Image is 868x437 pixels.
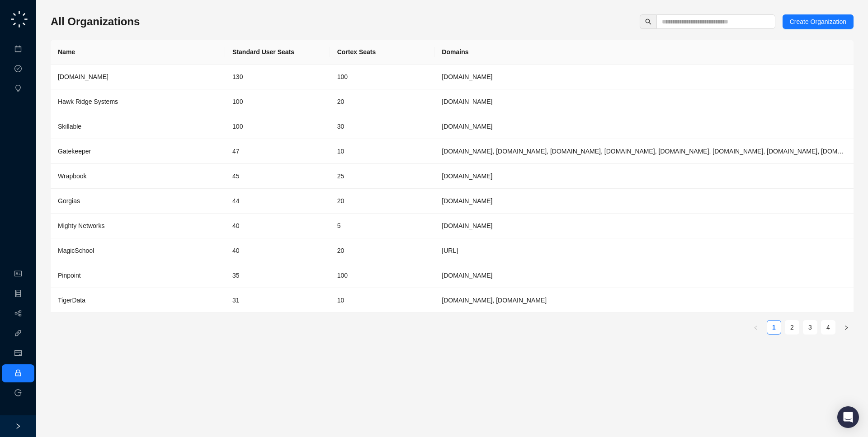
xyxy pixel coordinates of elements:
[821,320,835,335] li: 4
[330,89,435,114] td: 20
[15,423,21,429] span: right
[434,114,854,139] td: skillable.com
[330,288,435,313] td: 10
[434,40,854,65] th: Domains
[330,189,435,214] td: 20
[58,297,85,304] span: TigerData
[225,263,330,288] td: 35
[58,172,87,180] span: Wrapbook
[434,139,854,164] td: gatekeeperhq.com, gatekeeperhq.io, gatekeeper.io, gatekeepervclm.com, gatekeeperhq.co, trygatekee...
[821,321,835,334] a: 4
[434,164,854,189] td: wrapbook.com
[434,238,854,263] td: magicschool.ai
[58,148,91,155] span: Gatekeeper
[753,325,759,330] span: left
[330,214,435,238] td: 5
[434,65,854,89] td: synthesia.io
[225,189,330,214] td: 44
[645,19,651,25] span: search
[58,73,108,80] span: [DOMAIN_NAME]
[434,288,854,313] td: timescale.com, tigerdata.com
[434,189,854,214] td: gorgias.com
[803,321,817,334] a: 3
[51,14,140,29] h3: All Organizations
[225,114,330,139] td: 100
[330,139,435,164] td: 10
[790,17,846,27] span: Create Organization
[225,288,330,313] td: 31
[58,272,81,279] span: Pinpoint
[225,214,330,238] td: 40
[330,263,435,288] td: 100
[330,164,435,189] td: 25
[785,320,799,335] li: 2
[51,40,225,65] th: Name
[434,214,854,238] td: mightynetworks.com
[837,406,859,428] div: Open Intercom Messenger
[225,65,330,89] td: 130
[225,89,330,114] td: 100
[58,222,104,229] span: Mighty Networks
[803,320,817,335] li: 3
[767,321,781,334] a: 1
[14,389,22,396] span: logout
[844,325,849,330] span: right
[434,263,854,288] td: pinpointhq.com
[330,65,435,89] td: 100
[785,321,799,334] a: 2
[839,320,854,335] li: Next Page
[58,98,118,105] span: Hawk Ridge Systems
[9,9,29,29] img: logo-small-C4UdH2pc.png
[749,320,763,335] li: Previous Page
[58,197,80,205] span: Gorgias
[434,89,854,114] td: hawkridgesys.com
[839,320,854,335] button: right
[225,139,330,164] td: 47
[749,320,763,335] button: left
[767,320,781,335] li: 1
[58,123,81,130] span: Skillable
[225,238,330,263] td: 40
[225,40,330,65] th: Standard User Seats
[783,14,854,29] button: Create Organization
[58,247,94,254] span: MagicSchool
[330,40,435,65] th: Cortex Seats
[225,164,330,189] td: 45
[330,114,435,139] td: 30
[330,238,435,263] td: 20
